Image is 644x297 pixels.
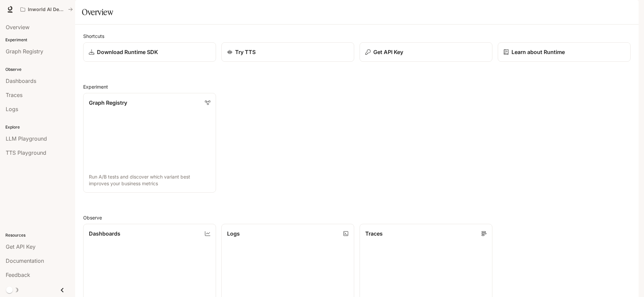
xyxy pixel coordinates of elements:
[17,3,76,16] button: All workspaces
[83,42,216,62] a: Download Runtime SDK
[28,7,65,12] p: Inworld AI Demos
[89,230,120,238] p: Dashboards
[82,5,113,19] h1: Overview
[221,42,354,62] a: Try TTS
[227,230,240,238] p: Logs
[512,48,565,56] p: Learn about Runtime
[83,83,631,90] h2: Experiment
[83,33,631,40] h2: Shortcuts
[235,48,256,56] p: Try TTS
[373,48,403,56] p: Get API Key
[83,214,631,221] h2: Observe
[97,48,158,56] p: Download Runtime SDK
[89,174,210,187] p: Run A/B tests and discover which variant best improves your business metrics
[360,42,492,62] button: Get API Key
[498,42,631,62] a: Learn about Runtime
[365,230,383,238] p: Traces
[83,93,216,193] a: Graph RegistryRun A/B tests and discover which variant best improves your business metrics
[89,99,127,107] p: Graph Registry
